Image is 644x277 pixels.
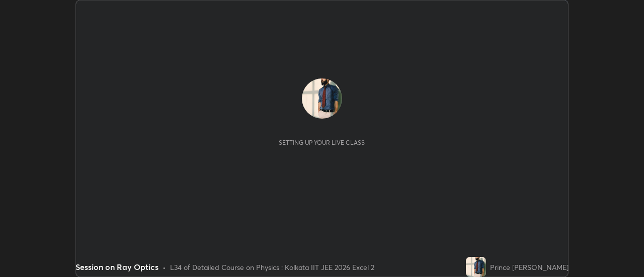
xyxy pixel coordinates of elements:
div: • [163,262,166,272]
img: 96122d21c5e7463d91715a36403f4a25.jpg [302,78,342,119]
div: Prince [PERSON_NAME] [490,262,569,272]
div: Session on Ray Optics [75,261,158,273]
img: 96122d21c5e7463d91715a36403f4a25.jpg [466,257,486,277]
div: Setting up your live class [279,139,365,146]
div: L34 of Detailed Course on Physics : Kolkata IIT JEE 2026 Excel 2 [170,262,374,272]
